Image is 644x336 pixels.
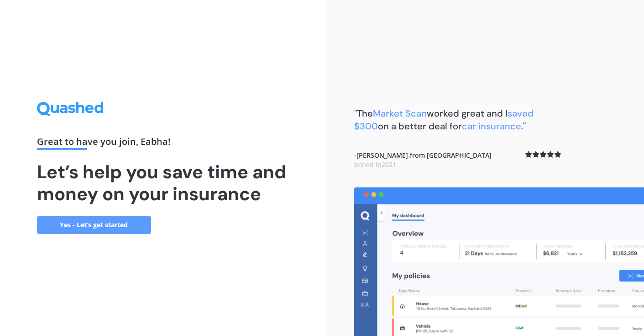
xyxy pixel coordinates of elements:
span: saved $300 [354,107,534,132]
span: Market Scan [373,107,427,119]
span: Joined in 2021 [354,160,396,169]
a: Yes - Let’s get started [37,216,151,234]
h1: Let’s help you save time and money on your insurance [37,161,290,205]
b: - [PERSON_NAME] from [GEOGRAPHIC_DATA] [354,151,492,169]
span: car insurance [462,120,521,132]
div: Great to have you join , Eabha ! [37,137,290,150]
b: "The worked great and I on a better deal for ." [354,107,534,132]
